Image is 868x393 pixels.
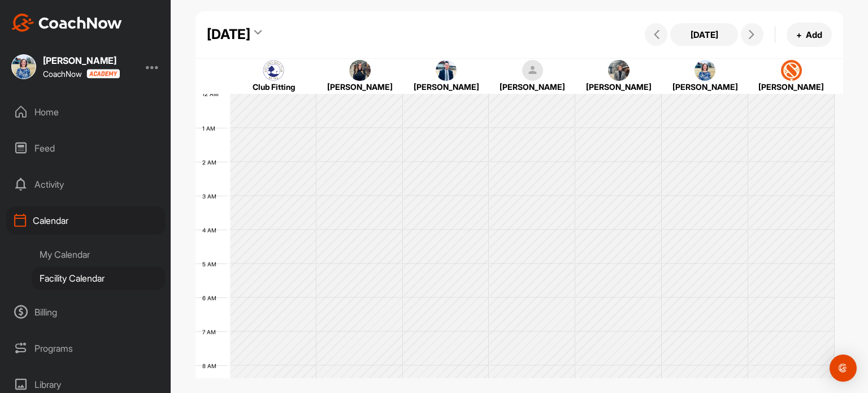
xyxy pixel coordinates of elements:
div: 1 AM [196,125,227,132]
div: CoachNow [43,69,120,79]
div: Billing [6,298,166,326]
div: 6 AM [196,295,228,301]
img: square_0c1ed8b6e2276c90c2109add2d0b0545.jpg [781,60,802,81]
div: [PERSON_NAME] [757,81,826,93]
img: square_5689d3a39b1c47f5f061efea0511b601.jpg [349,60,371,81]
div: Activity [6,170,166,198]
span: + [796,29,802,41]
div: [PERSON_NAME] [584,81,654,93]
div: [DATE] [207,24,250,45]
img: square_1378129817317b93c9ae9eddd1143670.jpg [608,60,630,81]
div: [PERSON_NAME] [411,81,481,93]
img: square_59b5951ec70f512c9e4bfc00148ca972.jpg [695,60,716,81]
div: Facility Calendar [32,266,166,290]
div: Programs [6,334,166,362]
div: Open Intercom Messenger [830,355,857,382]
div: 3 AM [196,193,228,200]
div: 5 AM [196,261,228,267]
div: Calendar [6,206,166,235]
img: square_59b5951ec70f512c9e4bfc00148ca972.jpg [11,54,36,79]
div: [PERSON_NAME] [498,81,567,93]
div: 2 AM [196,159,228,166]
div: [PERSON_NAME] [325,81,394,93]
img: square_c24fd1ae86723af2b202bdcaa0a8f4da.jpg [436,60,457,81]
div: 4 AM [196,227,228,234]
div: Home [6,98,166,126]
div: [PERSON_NAME] [43,56,120,65]
div: My Calendar [32,243,166,266]
div: Club Fitting [239,81,309,93]
button: +Add [787,23,832,47]
div: 8 AM [196,362,228,369]
div: Feed [6,134,166,162]
div: 7 AM [196,329,227,335]
div: [PERSON_NAME] [670,81,740,93]
img: square_674f797dff26e2203457fcb753041a6d.jpg [263,60,284,81]
img: square_default-ef6cabf814de5a2bf16c804365e32c732080f9872bdf737d349900a9daf73cf9.png [522,60,544,81]
button: [DATE] [670,23,738,46]
div: 12 AM [196,90,230,97]
img: CoachNow acadmey [86,69,120,79]
img: CoachNow [11,14,122,32]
